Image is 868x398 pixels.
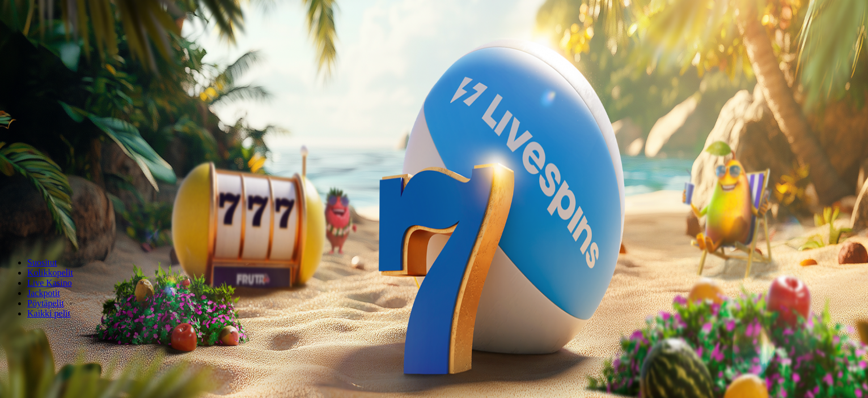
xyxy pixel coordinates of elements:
[5,238,863,319] nav: Lobby
[27,298,64,308] a: Pöytäpelit
[27,258,57,267] a: Suositut
[27,309,70,318] a: Kaikki pelit
[5,238,863,340] header: Lobby
[27,288,60,298] a: Jackpotit
[27,278,72,288] a: Live Kasino
[27,268,73,277] a: Kolikkopelit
